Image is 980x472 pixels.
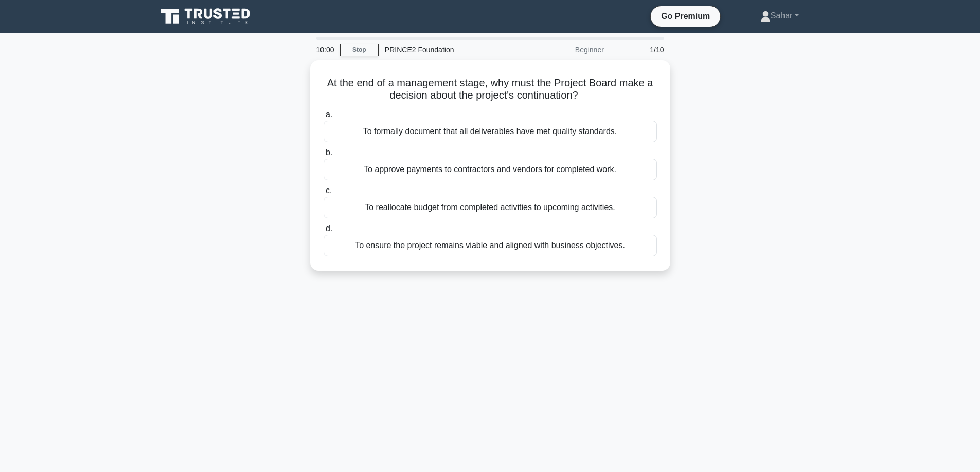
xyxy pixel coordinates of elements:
[324,121,657,142] div: To formally document that all deliverables have met quality standards.
[655,10,716,23] a: Go Premium
[326,110,332,119] span: a.
[326,224,332,233] span: d.
[323,77,658,102] h5: At the end of a management stage, why must the Project Board make a decision about the project's ...
[340,44,379,56] a: Stop
[736,6,824,26] a: Sahar
[324,197,657,218] div: To reallocate budget from completed activities to upcoming activities.
[326,148,332,157] span: b.
[324,235,657,256] div: To ensure the project remains viable and aligned with business objectives.
[326,186,332,195] span: c.
[324,159,657,180] div: To approve payments to contractors and vendors for completed work.
[610,40,670,60] div: 1/10
[310,40,340,60] div: 10:00
[520,40,610,60] div: Beginner
[379,40,520,60] div: PRINCE2 Foundation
